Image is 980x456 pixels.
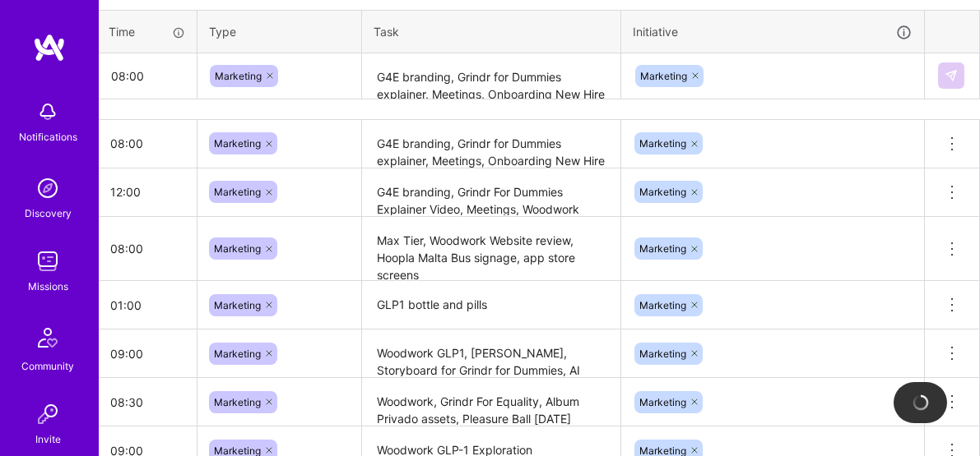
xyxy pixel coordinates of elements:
div: null [938,62,966,89]
textarea: Max Tier, Woodwork Website review, Hoopla Malta Bus signage, app store screens [364,219,619,280]
div: Invite [35,431,61,448]
span: Marketing [214,348,261,360]
span: Marketing [639,348,686,360]
div: Community [21,357,74,375]
img: Community [28,318,67,357]
textarea: G4E branding, Grindr for Dummies explainer, Meetings, Onboarding New Hire [364,55,619,99]
th: Type [197,11,362,53]
div: Time [109,23,185,40]
input: HH:MM [97,227,197,270]
div: Discovery [25,205,72,222]
img: bell [31,95,64,128]
span: Marketing [639,186,686,198]
div: Initiative [633,22,913,41]
span: Marketing [214,299,261,311]
img: discovery [31,172,64,205]
input: HH:MM [97,170,197,214]
span: Marketing [639,137,686,150]
span: Marketing [639,299,686,311]
input: HH:MM [97,380,197,424]
textarea: G4E branding, Grindr for Dummies explainer, Meetings, Onboarding New Hire [364,122,619,168]
span: Marketing [640,70,687,82]
span: Marketing [214,137,261,150]
div: Notifications [19,128,77,145]
img: Invite [31,398,64,431]
textarea: Woodwork GLP1, [PERSON_NAME], Storyboard for Grindr for Dummies, AI Documentation for Midjourney ... [364,331,619,376]
span: Marketing [639,396,686,408]
textarea: G4E branding, Grindr For Dummies Explainer Video, Meetings, Woodwork GLP-1 assets [364,170,619,215]
span: Marketing [215,70,262,82]
span: Marketing [214,186,261,198]
textarea: Woodwork, Grindr For Equality, Album Privado assets, Pleasure Ball [DATE] Decks, and Max Tier [364,380,619,425]
img: logo [33,33,66,62]
img: loading [913,394,929,411]
img: teamwork [31,245,64,278]
span: Marketing [639,242,686,255]
input: HH:MM [97,283,197,327]
textarea: GLP1 bottle and pills [364,283,619,328]
input: HH:MM [97,122,197,165]
span: Marketing [214,396,261,408]
th: Task [362,11,621,53]
div: Missions [28,278,68,295]
input: HH:MM [98,54,196,98]
img: Submit [945,69,958,82]
span: Marketing [214,242,261,255]
input: HH:MM [97,332,197,375]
